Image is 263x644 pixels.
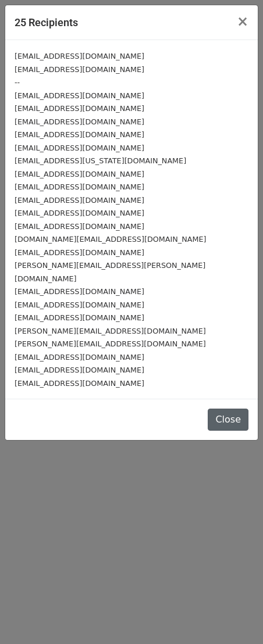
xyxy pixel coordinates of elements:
[15,353,144,362] small: [EMAIL_ADDRESS][DOMAIN_NAME]
[15,183,144,191] small: [EMAIL_ADDRESS][DOMAIN_NAME]
[15,156,186,165] small: [EMAIL_ADDRESS][US_STATE][DOMAIN_NAME]
[15,196,144,205] small: [EMAIL_ADDRESS][DOMAIN_NAME]
[15,339,206,348] small: [PERSON_NAME][EMAIL_ADDRESS][DOMAIN_NAME]
[228,5,258,38] button: Close
[205,588,263,644] iframe: Chat Widget
[15,313,144,322] small: [EMAIL_ADDRESS][DOMAIN_NAME]
[15,170,144,178] small: [EMAIL_ADDRESS][DOMAIN_NAME]
[15,65,144,74] small: [EMAIL_ADDRESS][DOMAIN_NAME]
[15,91,144,100] small: [EMAIL_ADDRESS][DOMAIN_NAME]
[15,117,144,126] small: [EMAIL_ADDRESS][DOMAIN_NAME]
[15,144,144,152] small: [EMAIL_ADDRESS][DOMAIN_NAME]
[15,78,20,87] small: --
[15,300,144,309] small: [EMAIL_ADDRESS][DOMAIN_NAME]
[15,15,78,30] h5: 25 Recipients
[15,235,206,244] small: [DOMAIN_NAME][EMAIL_ADDRESS][DOMAIN_NAME]
[15,209,144,217] small: [EMAIL_ADDRESS][DOMAIN_NAME]
[15,379,144,388] small: [EMAIL_ADDRESS][DOMAIN_NAME]
[15,248,144,257] small: [EMAIL_ADDRESS][DOMAIN_NAME]
[15,104,144,113] small: [EMAIL_ADDRESS][DOMAIN_NAME]
[208,409,248,431] button: Close
[15,222,144,231] small: [EMAIL_ADDRESS][DOMAIN_NAME]
[15,366,144,374] small: [EMAIL_ADDRESS][DOMAIN_NAME]
[15,261,205,283] small: [PERSON_NAME][EMAIL_ADDRESS][PERSON_NAME][DOMAIN_NAME]
[15,130,144,139] small: [EMAIL_ADDRESS][DOMAIN_NAME]
[15,327,206,335] small: [PERSON_NAME][EMAIL_ADDRESS][DOMAIN_NAME]
[15,52,144,60] small: [EMAIL_ADDRESS][DOMAIN_NAME]
[15,287,144,296] small: [EMAIL_ADDRESS][DOMAIN_NAME]
[237,13,248,30] span: ×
